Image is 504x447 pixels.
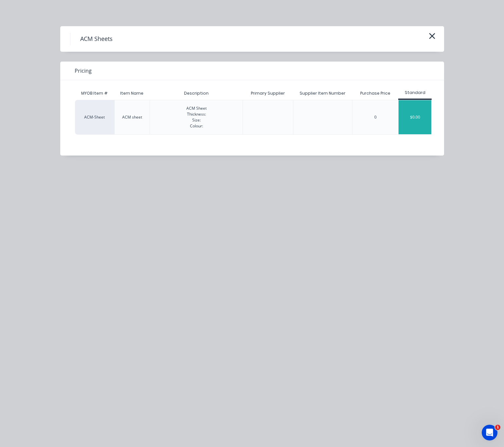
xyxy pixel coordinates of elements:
iframe: Intercom live chat [482,425,497,440]
div: ACM sheet [122,114,142,120]
div: Standard [398,90,432,96]
div: Description [179,85,214,102]
div: MYOB Item # [75,87,114,100]
div: Purchase Price [355,85,396,102]
span: Pricing [75,67,92,75]
div: Item Name [115,85,149,102]
span: 1 [495,425,500,430]
h4: ACM Sheets [70,33,122,45]
div: ACM Sheet Thickness: Size: Colour: [186,105,207,129]
div: Primary Supplier [246,85,290,102]
div: ACM-Sheet [75,100,114,135]
div: 0 [374,114,377,120]
div: $0.00 [399,100,431,134]
div: Supplier Item Number [294,85,351,102]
